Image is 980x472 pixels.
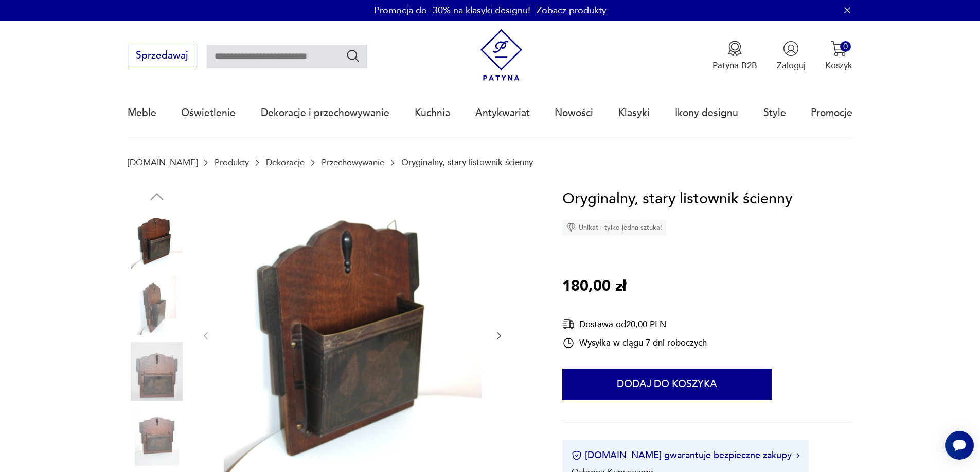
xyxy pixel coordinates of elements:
p: 180,00 zł [562,275,626,298]
p: Koszyk [825,60,852,71]
p: Zaloguj [777,60,806,71]
a: Dekoracje i przechowywanie [261,89,389,137]
a: Sprzedawaj [128,52,197,61]
a: Zobacz produkty [537,4,607,17]
button: Dodaj do koszyka [562,369,772,400]
a: Kuchnia [415,89,450,137]
a: Meble [128,89,156,137]
p: Patyna B2B [712,60,757,71]
button: Patyna B2B [712,41,757,71]
img: Ikona certyfikatu [572,450,582,461]
img: Ikona strzałki w prawo [796,453,799,458]
img: Zdjęcie produktu Oryginalny, stary listownik ścienny [128,342,186,401]
a: Nowości [555,89,593,137]
button: Szukaj [346,48,361,63]
button: 0Koszyk [825,41,852,71]
a: Klasyki [618,89,650,137]
img: Ikona diamentu [566,223,576,232]
iframe: Smartsupp widget button [945,431,974,460]
a: Ikona medaluPatyna B2B [712,41,757,71]
a: Promocje [811,89,852,137]
a: Dekoracje [266,158,305,167]
div: 0 [840,41,851,52]
a: Przechowywanie [322,158,384,167]
p: Oryginalny, stary listownik ścienny [401,158,533,167]
img: Patyna - sklep z meblami i dekoracjami vintage [475,29,527,81]
div: Unikat - tylko jedna sztuka! [562,220,666,235]
a: Produkty [215,158,249,167]
img: Ikona dostawy [562,318,575,331]
img: Zdjęcie produktu Oryginalny, stary listownik ścienny [128,276,186,335]
div: Wysyłka w ciągu 7 dni roboczych [562,337,707,349]
img: Ikona medalu [727,41,743,56]
a: Oświetlenie [181,89,236,137]
button: Sprzedawaj [128,45,197,67]
a: [DOMAIN_NAME] [128,158,198,167]
a: Ikony designu [675,89,738,137]
a: Antykwariat [475,89,530,137]
button: Zaloguj [777,41,806,71]
p: Promocja do -30% na klasyki designu! [374,4,530,17]
img: Ikonka użytkownika [783,41,799,56]
img: Ikona koszyka [831,41,847,56]
div: Dostawa od 20,00 PLN [562,318,707,331]
h1: Oryginalny, stary listownik ścienny [562,187,792,211]
img: Zdjęcie produktu Oryginalny, stary listownik ścienny [128,407,186,466]
a: Style [763,89,786,137]
button: [DOMAIN_NAME] gwarantuje bezpieczne zakupy [572,449,799,462]
img: Zdjęcie produktu Oryginalny, stary listownik ścienny [128,211,186,270]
